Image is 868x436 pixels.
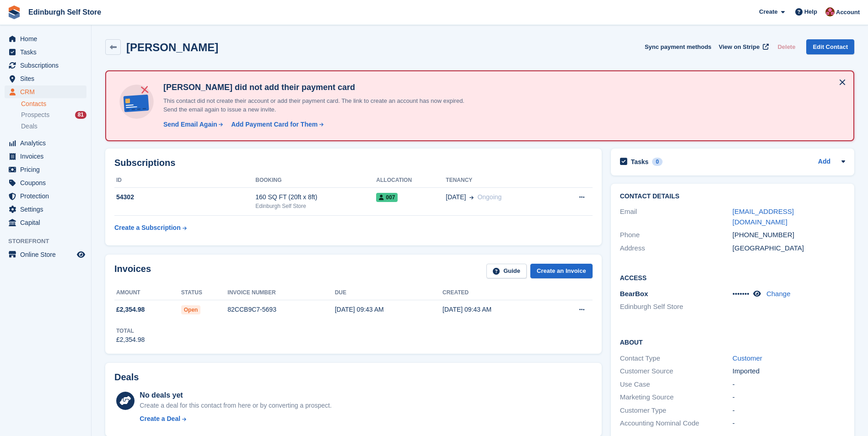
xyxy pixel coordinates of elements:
[21,111,49,119] span: Prospects
[5,32,86,45] a: menu
[818,157,830,167] a: Add
[5,150,86,163] a: menu
[446,192,466,202] span: [DATE]
[181,305,201,314] span: Open
[733,354,762,362] a: Customer
[620,243,733,254] div: Address
[20,46,75,58] span: Tasks
[255,202,376,210] div: Edinburgh Self Store
[20,85,75,98] span: CRM
[140,390,331,401] div: No deals yet
[5,137,86,149] a: menu
[733,392,845,403] div: -
[733,366,845,377] div: Imported
[715,39,771,54] a: View on Stripe
[5,46,86,58] a: menu
[620,302,733,312] li: Edinburgh Self Store
[116,335,145,345] div: £2,354.98
[116,327,145,335] div: Total
[20,190,75,202] span: Protection
[114,158,593,168] h2: Subscriptions
[114,173,255,188] th: ID
[20,203,75,216] span: Settings
[116,305,145,314] span: £2,354.98
[5,216,86,229] a: menu
[376,193,398,202] span: 007
[620,337,845,346] h2: About
[21,122,86,131] a: Deals
[114,223,181,233] div: Create a Subscription
[620,366,733,377] div: Customer Source
[620,230,733,240] div: Phone
[114,264,151,279] h2: Invoices
[140,414,180,424] div: Create a Deal
[25,5,105,20] a: Edinburgh Self Store
[181,286,228,300] th: Status
[75,111,86,119] div: 81
[5,190,86,202] a: menu
[442,286,550,300] th: Created
[140,401,331,410] div: Create a deal for this contact from here or by converting a prospect.
[620,392,733,403] div: Marketing Source
[114,286,181,300] th: Amount
[733,379,845,390] div: -
[620,290,648,298] span: BearBox
[759,7,777,16] span: Create
[733,207,794,226] a: [EMAIL_ADDRESS][DOMAIN_NAME]
[20,137,75,149] span: Analytics
[114,192,255,202] div: 54302
[5,176,86,189] a: menu
[255,173,376,188] th: Booking
[652,158,663,166] div: 0
[486,264,527,279] a: Guide
[227,305,334,314] div: 82CCB9C7-5693
[20,72,75,85] span: Sites
[5,72,86,85] a: menu
[804,7,817,16] span: Help
[163,120,217,129] div: Send Email Again
[806,39,854,54] a: Edit Contact
[20,176,75,189] span: Coupons
[20,248,75,261] span: Online Store
[5,163,86,176] a: menu
[477,193,501,201] span: Ongoing
[335,286,442,300] th: Due
[719,43,760,52] span: View on Stripe
[620,273,845,282] h2: Access
[446,173,555,188] th: Tenancy
[530,264,593,279] a: Create an Invoice
[114,219,187,236] a: Create a Subscription
[733,405,845,416] div: -
[733,290,749,298] span: •••••••
[376,173,446,188] th: Allocation
[631,158,649,166] h2: Tasks
[620,379,733,390] div: Use Case
[442,305,550,314] div: [DATE] 09:43 AM
[20,59,75,72] span: Subscriptions
[20,32,75,45] span: Home
[160,96,480,114] p: This contact did not create their account or add their payment card. The link to create an accoun...
[21,110,86,120] a: Prospects 81
[231,120,318,129] div: Add Payment Card for Them
[620,353,733,364] div: Contact Type
[255,192,376,202] div: 160 SQ FT (20ft x 8ft)
[7,5,21,19] img: stora-icon-8386f47178a22dfd0bd8f6a31ec36ba5ce8667c1dd55bd0f319d3a0aa187defe.svg
[645,39,712,54] button: Sync payment methods
[733,243,845,254] div: [GEOGRAPHIC_DATA]
[114,372,139,383] h2: Deals
[5,203,86,216] a: menu
[20,150,75,163] span: Invoices
[5,248,86,261] a: menu
[733,230,845,240] div: [PHONE_NUMBER]
[836,8,860,17] span: Account
[75,249,86,260] a: Preview store
[774,39,799,54] button: Delete
[227,120,324,129] a: Add Payment Card for Them
[335,305,442,314] div: [DATE] 09:43 AM
[20,163,75,176] span: Pricing
[5,59,86,72] a: menu
[620,405,733,416] div: Customer Type
[21,122,38,131] span: Deals
[620,207,733,227] div: Email
[20,216,75,229] span: Capital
